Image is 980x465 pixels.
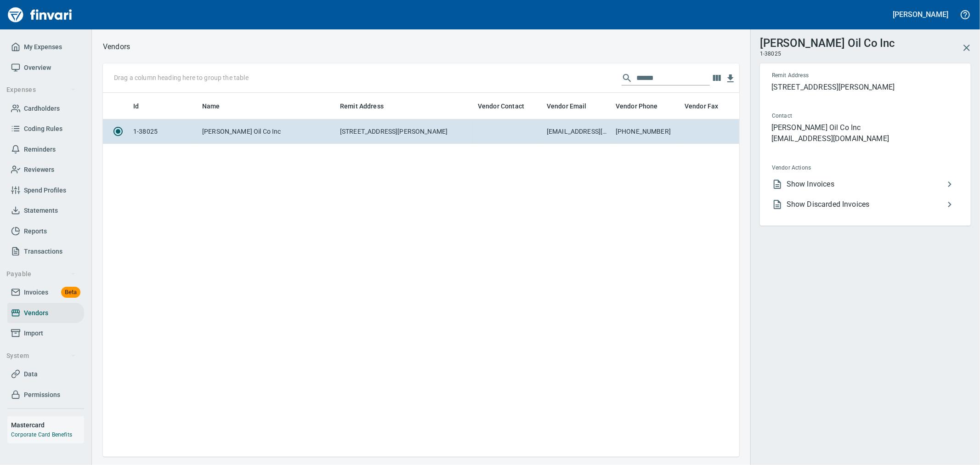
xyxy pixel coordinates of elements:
span: Contact [772,112,875,121]
a: Reviewers [7,159,84,180]
span: Vendor Email [547,101,599,112]
td: 1-38025 [130,119,198,144]
button: Choose columns to display [710,71,724,85]
img: Finvari [6,4,74,26]
button: Expenses [3,81,79,98]
h3: [PERSON_NAME] Oil Co Inc [760,34,895,50]
td: [STREET_ADDRESS][PERSON_NAME] [336,119,474,144]
span: Id [133,101,151,112]
span: Import [24,328,43,339]
button: System [3,347,79,364]
a: Statements [7,200,84,221]
span: Spend Profiles [24,185,66,196]
p: Drag a column heading here to group the table [114,73,249,82]
span: Expenses [6,84,76,96]
span: Invoices [24,287,48,298]
span: Beta [61,287,80,298]
p: [PERSON_NAME] Oil Co Inc [771,122,959,133]
span: Reminders [24,144,56,155]
span: Overview [24,62,51,74]
a: Reports [7,221,84,242]
a: Corporate Card Benefits [11,431,72,438]
a: Overview [7,57,84,78]
span: Statements [24,205,58,216]
button: Download Table [724,72,737,85]
a: Transactions [7,241,84,262]
span: Remit Address [340,101,384,112]
span: Name [202,101,220,112]
span: Vendor Actions [772,164,884,173]
span: Vendor Contact [478,101,524,112]
nav: breadcrumb [103,41,130,52]
span: Vendor Fax [685,101,731,112]
a: Data [7,364,84,385]
span: Id [133,101,139,112]
span: Vendor Contact [478,101,536,112]
h6: Mastercard [11,420,84,430]
td: [PERSON_NAME] Oil Co Inc [198,119,336,144]
a: Permissions [7,385,84,405]
span: Transactions [24,246,62,257]
span: My Expenses [24,41,62,53]
button: Close Vendor [956,37,978,59]
td: [PHONE_NUMBER] [612,119,681,144]
a: Vendors [7,303,84,323]
a: Spend Profiles [7,180,84,201]
span: Cardholders [24,103,60,114]
p: [EMAIL_ADDRESS][DOMAIN_NAME] [771,133,959,144]
span: Name [202,101,232,112]
span: Vendors [24,307,48,319]
span: Payable [6,268,76,280]
span: Vendor Email [547,101,587,112]
p: [STREET_ADDRESS][PERSON_NAME] [771,82,959,93]
span: Reviewers [24,164,54,176]
span: 1-38025 [760,50,781,59]
td: [EMAIL_ADDRESS][DOMAIN_NAME] [543,119,612,144]
h5: [PERSON_NAME] [893,10,948,19]
span: Remit Address [772,71,883,80]
span: Show Discarded Invoices [787,199,944,210]
span: Data [24,369,38,380]
p: Vendors [103,41,130,52]
a: Coding Rules [7,119,84,139]
span: Vendor Fax [685,101,719,112]
a: My Expenses [7,37,84,57]
span: Vendor Phone [616,101,670,112]
button: [PERSON_NAME] [891,7,951,22]
span: Vendor Phone [616,101,658,112]
a: Cardholders [7,98,84,119]
span: Show Invoices [787,179,944,190]
a: Reminders [7,139,84,160]
span: Permissions [24,389,60,401]
span: Coding Rules [24,123,62,135]
a: Import [7,323,84,344]
span: Remit Address [340,101,396,112]
button: Payable [3,266,79,283]
span: Reports [24,226,47,237]
a: InvoicesBeta [7,282,84,303]
span: System [6,350,76,362]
